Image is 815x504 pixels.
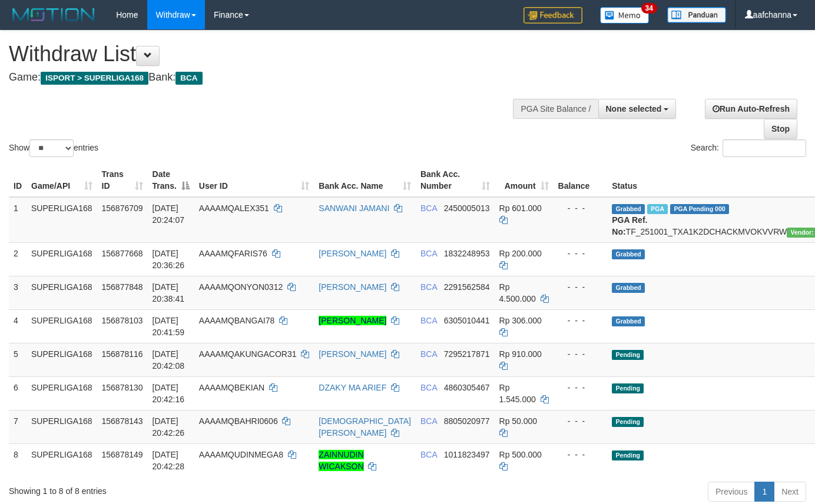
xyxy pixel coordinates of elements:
[199,349,297,359] span: AAAAMQAKUNGACOR31
[9,139,98,157] label: Show entries
[153,383,185,404] span: [DATE] 20:42:16
[26,410,97,443] td: SUPERLIGA168
[199,450,283,459] span: AAAAMQUDINMEGA8
[420,316,437,325] span: BCA
[774,482,806,502] a: Next
[691,139,806,157] label: Search:
[420,383,437,392] span: BCA
[26,242,97,276] td: SUPERLIGA168
[444,349,490,359] span: Copy 7295217871 to clipboard
[444,450,490,459] span: Copy 1011823497 to clipboard
[319,203,389,213] a: SANWANI JAMANI
[9,410,26,443] td: 7
[319,450,363,471] a: ZAINNUDIN WICAKSON
[612,350,644,360] span: Pending
[97,163,148,197] th: Trans ID: activate to sort column ascending
[670,204,729,214] span: PGA Pending
[102,416,143,426] span: 156878143
[420,450,437,459] span: BCA
[319,349,386,359] a: [PERSON_NAME]
[499,203,542,213] span: Rp 601.000
[723,139,806,157] input: Search:
[444,383,490,392] span: Copy 4860305467 to clipboard
[647,204,668,214] span: Marked by aafsoycanthlai
[199,203,269,213] span: AAAAMQALEX351
[102,349,143,359] span: 156878116
[558,415,603,427] div: - - -
[199,316,274,325] span: AAAAMQBANGAI78
[153,203,185,225] span: [DATE] 20:24:07
[153,416,185,438] span: [DATE] 20:42:26
[558,348,603,360] div: - - -
[612,417,644,427] span: Pending
[9,309,26,343] td: 4
[499,349,542,359] span: Rp 910.000
[102,249,143,258] span: 156877668
[612,383,644,393] span: Pending
[612,283,645,293] span: Grabbed
[606,104,662,114] span: None selected
[102,282,143,292] span: 156877848
[444,203,490,213] span: Copy 2450005013 to clipboard
[175,72,202,85] span: BCA
[194,163,314,197] th: User ID: activate to sort column ascending
[102,383,143,392] span: 156878130
[495,163,554,197] th: Amount: activate to sort column ascending
[26,376,97,410] td: SUPERLIGA168
[9,72,532,84] h4: Game: Bank:
[558,281,603,293] div: - - -
[612,316,645,326] span: Grabbed
[558,449,603,460] div: - - -
[612,204,645,214] span: Grabbed
[26,343,97,376] td: SUPERLIGA168
[558,248,603,259] div: - - -
[9,276,26,309] td: 3
[499,316,542,325] span: Rp 306.000
[612,215,647,236] b: PGA Ref. No:
[319,416,411,438] a: [DEMOGRAPHIC_DATA][PERSON_NAME]
[26,443,97,477] td: SUPERLIGA168
[612,249,645,259] span: Grabbed
[9,42,532,66] h1: Withdraw List
[26,197,97,243] td: SUPERLIGA168
[9,197,26,243] td: 1
[420,203,437,213] span: BCA
[612,450,644,460] span: Pending
[705,99,797,119] a: Run Auto-Refresh
[199,383,264,392] span: AAAAMQBEKIAN
[420,416,437,426] span: BCA
[499,416,538,426] span: Rp 50.000
[558,382,603,393] div: - - -
[416,163,495,197] th: Bank Acc. Number: activate to sort column ascending
[754,482,774,502] a: 1
[598,99,677,119] button: None selected
[600,7,650,24] img: Button%20Memo.svg
[9,163,26,197] th: ID
[9,480,331,497] div: Showing 1 to 8 of 8 entries
[319,383,386,392] a: DZAKY MA ARIEF
[420,349,437,359] span: BCA
[314,163,416,197] th: Bank Acc. Name: activate to sort column ascending
[199,282,283,292] span: AAAAMQONYON0312
[29,139,74,157] select: Showentries
[9,443,26,477] td: 8
[444,249,490,258] span: Copy 1832248953 to clipboard
[153,282,185,303] span: [DATE] 20:38:41
[444,282,490,292] span: Copy 2291562584 to clipboard
[153,249,185,270] span: [DATE] 20:36:26
[148,163,194,197] th: Date Trans.: activate to sort column descending
[667,7,726,23] img: panduan.png
[420,249,437,258] span: BCA
[199,249,267,258] span: AAAAMQFARIS76
[513,99,598,119] div: PGA Site Balance /
[558,202,603,214] div: - - -
[524,7,582,24] img: Feedback.jpg
[764,119,797,139] a: Stop
[319,249,386,258] a: [PERSON_NAME]
[499,249,542,258] span: Rp 200.000
[499,450,542,459] span: Rp 500.000
[499,383,536,404] span: Rp 1.545.000
[153,316,185,337] span: [DATE] 20:41:59
[153,349,185,371] span: [DATE] 20:42:08
[420,282,437,292] span: BCA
